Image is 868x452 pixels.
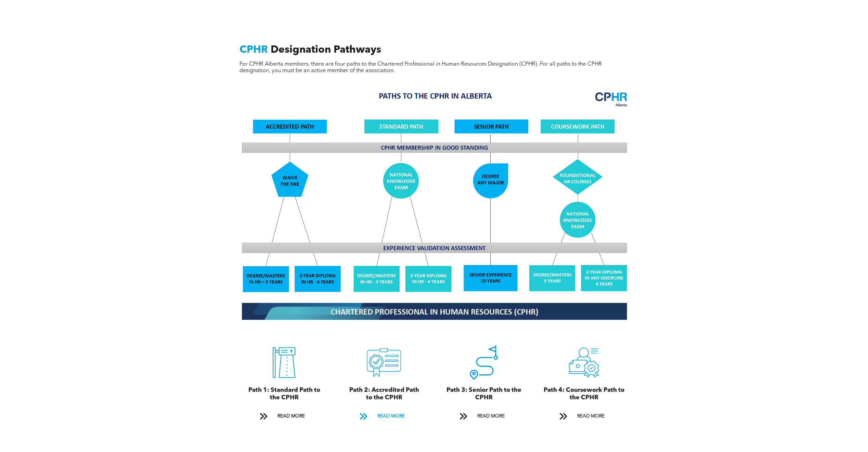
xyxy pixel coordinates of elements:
[236,86,632,324] img: A diagram of paths to the cphr in alberta
[554,410,613,423] a: READ MORE
[475,410,507,423] span: READ MORE
[375,410,407,423] span: READ MORE
[275,410,307,423] span: READ MORE
[239,45,268,55] span: CPHR
[349,387,419,401] span: Path 2: Accredited Path to the CPHR
[454,410,513,423] a: READ MORE
[239,62,602,74] span: For CPHR Alberta members, there are four paths to the Chartered Professional in Human Resources D...
[446,387,521,401] span: Path 3: Senior Path to the CPHR
[248,387,320,401] span: Path 1: Standard Path to the CPHR
[354,410,413,423] a: READ MORE
[255,410,313,423] a: READ MORE
[271,45,381,55] span: Designation Pathways
[574,410,607,423] span: READ MORE
[543,387,624,401] span: Path 4: Coursework Path to the CPHR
